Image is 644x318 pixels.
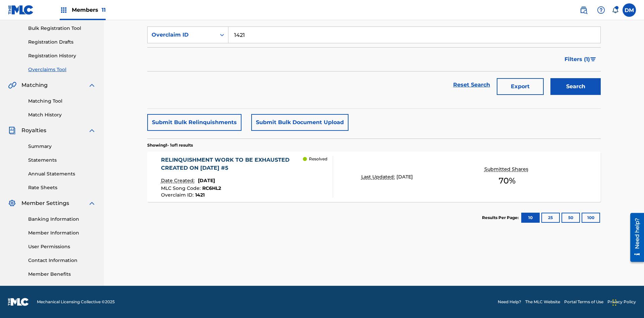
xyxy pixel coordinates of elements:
button: Submit Bulk Document Upload [251,114,348,131]
p: Submitted Shares [484,166,530,173]
a: Statements [28,157,96,164]
img: search [580,6,588,14]
button: Export [497,78,544,95]
span: Member Settings [21,199,69,207]
a: Registration Drafts [28,39,96,46]
img: logo [8,298,29,306]
div: User Menu [623,3,636,17]
button: 25 [541,213,560,223]
a: Summary [28,143,96,150]
img: Top Rightsholders [60,6,68,14]
iframe: Resource Center [625,210,644,265]
a: The MLC Website [525,299,560,305]
span: Royalties [21,126,46,135]
a: Overclaims Tool [28,66,96,73]
div: Drag [612,293,616,313]
img: filter [590,57,596,61]
a: Member Benefits [28,271,96,278]
img: Royalties [8,126,16,135]
span: 1421 [195,192,205,198]
span: Members [72,6,106,14]
span: [DATE] [396,174,413,180]
a: Banking Information [28,216,96,223]
a: Public Search [577,3,590,17]
button: Search [550,78,601,95]
div: RELINQUISHMENT WORK TO BE EXHAUSTED CREATED ON [DATE] #5 [161,156,303,172]
img: expand [88,81,96,89]
span: Mechanical Licensing Collective © 2025 [37,299,115,305]
a: Privacy Policy [607,299,636,305]
p: Results Per Page: [482,215,520,221]
span: Matching [21,81,48,89]
form: Search Form [147,26,601,98]
img: Matching [8,81,16,89]
a: Match History [28,111,96,118]
p: Date Created: [161,177,196,184]
a: Contact Information [28,257,96,264]
span: MLC Song Code : [161,185,202,191]
span: Overclaim ID : [161,192,195,198]
a: Reset Search [450,77,493,92]
a: Portal Terms of Use [564,299,603,305]
button: Submit Bulk Relinquishments [147,114,241,131]
span: Filters ( 1 ) [565,55,590,63]
a: Registration History [28,52,96,59]
div: Notifications [612,7,619,13]
img: help [597,6,605,14]
a: RELINQUISHMENT WORK TO BE EXHAUSTED CREATED ON [DATE] #5Date Created:[DATE]MLC Song Code:RC6HL2Ov... [147,152,601,202]
button: 50 [561,213,580,223]
img: expand [88,126,96,135]
span: RC6HL2 [202,185,221,191]
a: Rate Sheets [28,184,96,191]
span: [DATE] [198,177,215,183]
a: Bulk Registration Tool [28,25,96,32]
p: Resolved [309,156,327,162]
button: Filters (1) [560,51,601,68]
p: Showing 1 - 1 of 1 results [147,142,193,148]
p: Last Updated: [361,173,396,180]
a: Need Help? [498,299,521,305]
span: 70 % [499,175,516,187]
a: Annual Statements [28,170,96,177]
img: Member Settings [8,199,16,207]
a: Member Information [28,229,96,236]
div: Overclaim ID [152,31,212,39]
iframe: Chat Widget [610,286,644,318]
span: 11 [102,7,106,13]
img: MLC Logo [8,5,34,15]
div: Help [594,3,608,17]
img: expand [88,199,96,207]
button: 10 [521,213,540,223]
a: User Permissions [28,243,96,250]
button: 100 [582,213,600,223]
a: Matching Tool [28,98,96,105]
